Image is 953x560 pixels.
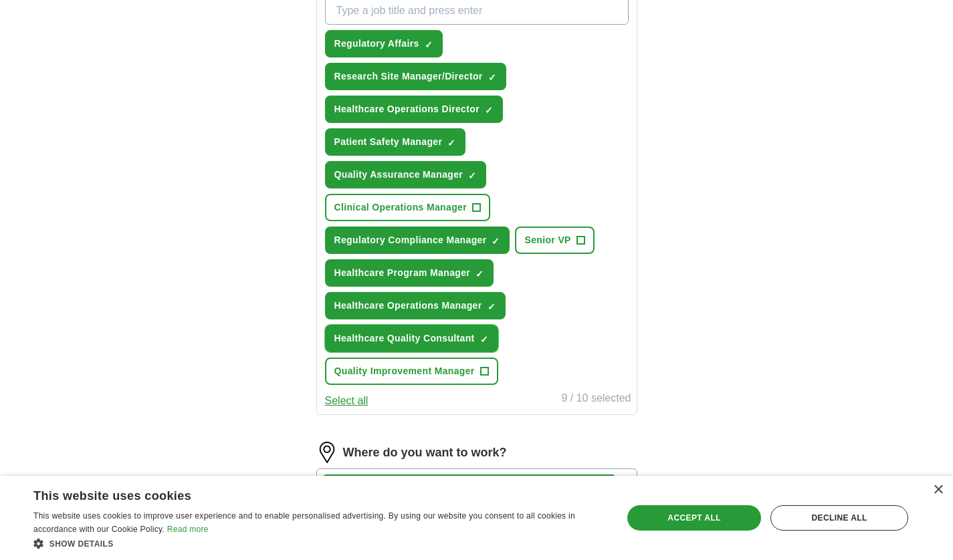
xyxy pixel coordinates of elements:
[325,325,498,352] button: Healthcare Quality Consultant✓
[334,299,482,313] span: Healthcare Operations Manager
[325,259,494,287] button: Healthcare Program Manager✓
[334,69,483,84] span: Research Site Manager/Director
[485,105,493,116] span: ✓
[334,37,419,51] span: Regulatory Affairs
[468,170,476,181] span: ✓
[425,39,433,50] span: ✓
[515,227,594,254] button: Senior VP
[488,72,496,83] span: ✓
[325,194,491,221] button: Clinical Operations Manager
[334,233,487,247] span: Regulatory Compliance Manager
[480,334,488,345] span: ✓
[325,292,506,319] button: Healthcare Operations Manager✓
[325,96,503,123] button: Healthcare Operations Director✓
[325,227,510,254] button: Regulatory Compliance Manager✓
[488,301,496,312] span: ✓
[343,444,507,462] label: Where do you want to work?
[33,511,575,534] span: This website uses cookies to improve user experience and to enable personalised advertising. By u...
[561,390,631,409] div: 9 / 10 selected
[334,364,475,378] span: Quality Improvement Manager
[334,200,467,215] span: Clinical Operations Manager
[475,269,484,279] span: ✓
[492,236,500,247] span: ✓
[524,233,570,247] span: Senior VP
[325,161,487,188] button: Quality Assurance Manager✓
[325,393,368,409] button: Select all
[770,505,908,531] div: Decline all
[325,128,466,156] button: Patient Safety Manager✓
[167,525,209,534] a: Read more, opens a new window
[627,505,761,531] div: Accept all
[33,484,572,504] div: This website uses cookies
[325,358,498,385] button: Quality Improvement Manager
[325,63,506,90] button: Research Site Manager/Director✓
[334,266,471,280] span: Healthcare Program Manager
[325,30,443,57] button: Regulatory Affairs✓
[447,138,455,148] span: ✓
[334,135,443,149] span: Patient Safety Manager
[334,331,475,345] span: Healthcare Quality Consultant
[933,485,943,495] div: Close
[33,537,605,550] div: Show details
[49,539,114,549] span: Show details
[334,102,480,116] span: Healthcare Operations Director
[334,168,463,182] span: Quality Assurance Manager
[316,442,338,463] img: location.png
